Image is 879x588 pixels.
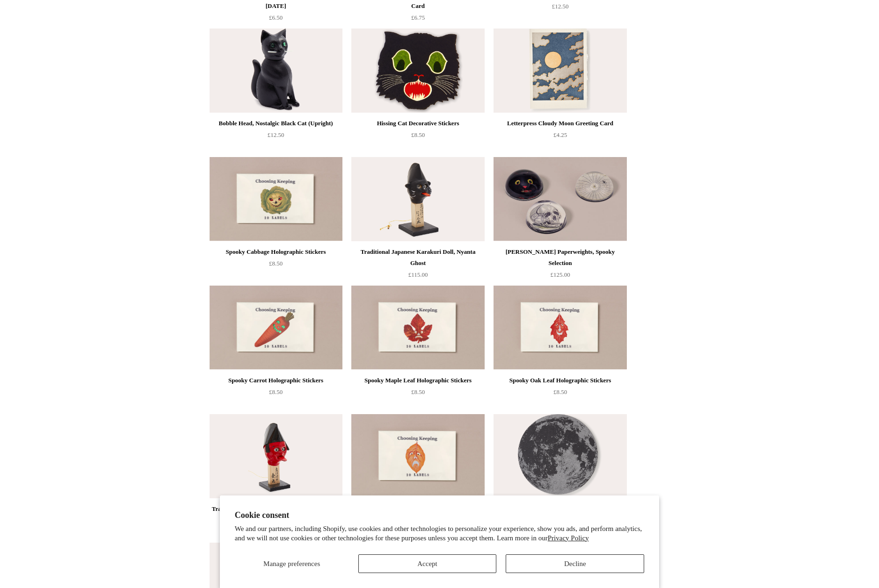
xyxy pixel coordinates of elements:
[411,131,425,138] span: £8.50
[358,554,497,573] button: Accept
[553,388,567,395] span: £8.50
[351,375,484,413] a: Spooky Maple Leaf Holographic Stickers £8.50
[269,14,283,21] span: £6.50
[494,157,626,241] img: John Derian Paperweights, Spooky Selection
[263,560,320,567] span: Manage preferences
[210,118,342,156] a: Bobble Head, Nostalgic Black Cat (Upright) £12.50
[494,375,626,413] a: Spooky Oak Leaf Holographic Stickers £8.50
[210,29,342,113] img: Bobble Head, Nostalgic Black Cat (Upright)
[210,157,342,241] a: Spooky Cabbage Holographic Stickers Spooky Cabbage Holographic Stickers
[351,29,484,113] img: Hissing Cat Decorative Stickers
[210,503,342,542] a: Traditional Japanese Karakuri Doll, Kinta Ghost £45.00
[210,414,342,498] a: Traditional Japanese Karakuri Doll, Kinta Ghost Traditional Japanese Karakuri Doll, Kinta Ghost
[210,286,342,370] img: Spooky Carrot Holographic Stickers
[351,246,484,285] a: Traditional Japanese Karakuri Doll, Nyanta Ghost £115.00
[269,260,283,267] span: £8.50
[351,157,484,241] a: Traditional Japanese Karakuri Doll, Nyanta Ghost Traditional Japanese Karakuri Doll, Nyanta Ghost
[210,286,342,370] a: Spooky Carrot Holographic Stickers Spooky Carrot Holographic Stickers
[552,3,569,10] span: £12.50
[496,375,624,386] div: Spooky Oak Leaf Holographic Stickers
[269,388,283,395] span: £8.50
[496,118,624,129] div: Letterpress Cloudy Moon Greeting Card
[235,524,645,543] p: We and our partners, including Shopify, use cookies and other technologies to personalize your ex...
[411,388,425,395] span: £8.50
[494,414,626,498] a: Dark Moon Greeting Card Dark Moon Greeting Card
[210,157,342,241] img: Spooky Cabbage Holographic Stickers
[494,157,626,241] a: John Derian Paperweights, Spooky Selection John Derian Paperweights, Spooky Selection
[354,246,482,269] div: Traditional Japanese Karakuri Doll, Nyanta Ghost
[494,29,626,113] img: Letterpress Cloudy Moon Greeting Card
[494,286,626,370] a: Spooky Oak Leaf Holographic Stickers Spooky Oak Leaf Holographic Stickers
[210,375,342,413] a: Spooky Carrot Holographic Stickers £8.50
[351,157,484,241] img: Traditional Japanese Karakuri Doll, Nyanta Ghost
[268,131,284,138] span: £12.50
[494,246,626,285] a: [PERSON_NAME] Paperweights, Spooky Selection £125.00
[235,510,645,520] h2: Cookie consent
[506,554,644,573] button: Decline
[494,29,626,113] a: Letterpress Cloudy Moon Greeting Card Letterpress Cloudy Moon Greeting Card
[210,414,342,498] img: Traditional Japanese Karakuri Doll, Kinta Ghost
[351,286,484,370] a: Spooky Maple Leaf Holographic Stickers Spooky Maple Leaf Holographic Stickers
[210,29,342,113] a: Bobble Head, Nostalgic Black Cat (Upright) Bobble Head, Nostalgic Black Cat (Upright)
[354,375,482,386] div: Spooky Maple Leaf Holographic Stickers
[354,118,482,129] div: Hissing Cat Decorative Stickers
[411,14,425,21] span: £6.75
[235,554,349,573] button: Manage preferences
[212,118,340,129] div: Bobble Head, Nostalgic Black Cat (Upright)
[494,118,626,156] a: Letterpress Cloudy Moon Greeting Card £4.25
[553,131,567,138] span: £4.25
[351,414,484,498] img: Spooky Birch Leaf Holographic Stickers
[548,534,589,542] a: Privacy Policy
[210,246,342,285] a: Spooky Cabbage Holographic Stickers £8.50
[408,271,428,278] span: £115.00
[351,286,484,370] img: Spooky Maple Leaf Holographic Stickers
[351,414,484,498] a: Spooky Birch Leaf Holographic Stickers Spooky Birch Leaf Holographic Stickers
[351,29,484,113] a: Hissing Cat Decorative Stickers Hissing Cat Decorative Stickers
[212,375,340,386] div: Spooky Carrot Holographic Stickers
[550,271,570,278] span: £125.00
[494,414,626,498] img: Dark Moon Greeting Card
[351,118,484,156] a: Hissing Cat Decorative Stickers £8.50
[494,286,626,370] img: Spooky Oak Leaf Holographic Stickers
[212,246,340,258] div: Spooky Cabbage Holographic Stickers
[212,503,340,515] div: Traditional Japanese Karakuri Doll, Kinta Ghost
[496,246,624,269] div: [PERSON_NAME] Paperweights, Spooky Selection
